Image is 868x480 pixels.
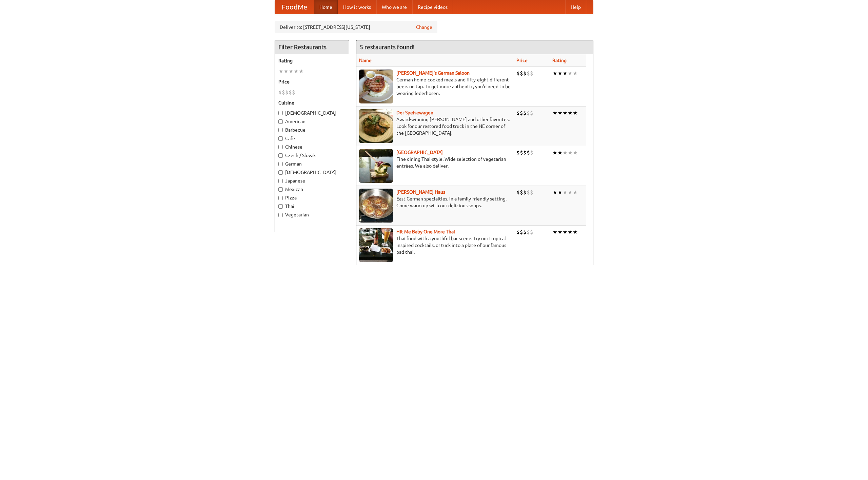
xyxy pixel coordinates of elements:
input: American [278,119,283,124]
li: ★ [557,70,563,77]
li: ★ [573,109,578,117]
label: Czech / Slovak [278,152,346,159]
li: ★ [563,149,568,156]
input: Chinese [278,145,283,149]
a: Change [416,24,432,31]
a: How it works [338,0,376,14]
li: ★ [563,109,568,117]
li: $ [523,189,527,196]
label: Mexican [278,186,346,193]
input: Pizza [278,196,283,200]
li: $ [516,70,520,77]
li: ★ [557,149,563,156]
a: Who we are [376,0,412,14]
a: Rating [552,58,567,63]
li: ★ [563,70,568,77]
li: $ [530,70,533,77]
a: [PERSON_NAME] Haus [396,189,445,195]
img: speisewagen.jpg [359,109,393,143]
li: ★ [568,109,573,117]
li: ★ [573,228,578,236]
input: [DEMOGRAPHIC_DATA] [278,170,283,175]
li: ★ [557,189,563,196]
a: Price [516,58,528,63]
label: Cafe [278,135,346,142]
input: Mexican [278,187,283,192]
label: [DEMOGRAPHIC_DATA] [278,169,346,176]
a: Name [359,58,372,63]
div: Deliver to: [STREET_ADDRESS][US_STATE] [275,21,437,33]
input: [DEMOGRAPHIC_DATA] [278,111,283,115]
li: $ [289,89,292,96]
a: Help [565,0,586,14]
li: $ [516,228,520,236]
img: kohlhaus.jpg [359,189,393,223]
li: $ [520,149,523,156]
li: ★ [299,68,304,75]
a: [GEOGRAPHIC_DATA] [396,150,443,155]
b: [PERSON_NAME]'s German Saloon [396,70,470,76]
li: $ [523,149,527,156]
li: ★ [289,68,294,75]
li: $ [292,89,295,96]
p: Thai food with a youthful bar scene. Try our tropical inspired cocktails, or tuck into a plate of... [359,235,511,255]
li: ★ [563,189,568,196]
a: Der Speisewagen [396,110,433,115]
a: Recipe videos [412,0,453,14]
li: ★ [552,228,557,236]
li: $ [527,228,530,236]
li: $ [530,228,533,236]
h5: Rating [278,57,346,64]
li: ★ [557,109,563,117]
h5: Cuisine [278,99,346,106]
li: $ [527,149,530,156]
li: ★ [568,70,573,77]
input: Japanese [278,179,283,183]
li: $ [520,109,523,117]
label: American [278,118,346,125]
label: Barbecue [278,127,346,133]
li: ★ [552,149,557,156]
label: Chinese [278,143,346,150]
label: German [278,160,346,167]
li: ★ [552,70,557,77]
input: Cafe [278,136,283,141]
li: $ [527,70,530,77]
li: $ [520,189,523,196]
p: Award-winning [PERSON_NAME] and other favorites. Look for our restored food truck in the NE corne... [359,116,511,136]
label: [DEMOGRAPHIC_DATA] [278,110,346,116]
label: Pizza [278,194,346,201]
input: Barbecue [278,128,283,132]
li: ★ [573,70,578,77]
li: $ [520,70,523,77]
a: Home [314,0,338,14]
p: German home-cooked meals and fifty-eight different beers on tap. To get more authentic, you'd nee... [359,76,511,97]
a: FoodMe [275,0,314,14]
li: ★ [573,189,578,196]
li: $ [516,149,520,156]
li: ★ [563,228,568,236]
img: babythai.jpg [359,228,393,262]
li: $ [520,228,523,236]
li: $ [530,109,533,117]
li: $ [523,109,527,117]
li: ★ [294,68,299,75]
li: ★ [557,228,563,236]
input: Thai [278,204,283,209]
li: $ [285,89,289,96]
li: $ [278,89,282,96]
li: ★ [552,189,557,196]
img: esthers.jpg [359,70,393,103]
li: $ [530,189,533,196]
li: $ [516,109,520,117]
h4: Filter Restaurants [275,40,349,54]
li: $ [523,228,527,236]
li: ★ [568,149,573,156]
a: Hit Me Baby One More Thai [396,229,455,234]
li: $ [527,189,530,196]
li: ★ [573,149,578,156]
li: $ [527,109,530,117]
li: ★ [568,189,573,196]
